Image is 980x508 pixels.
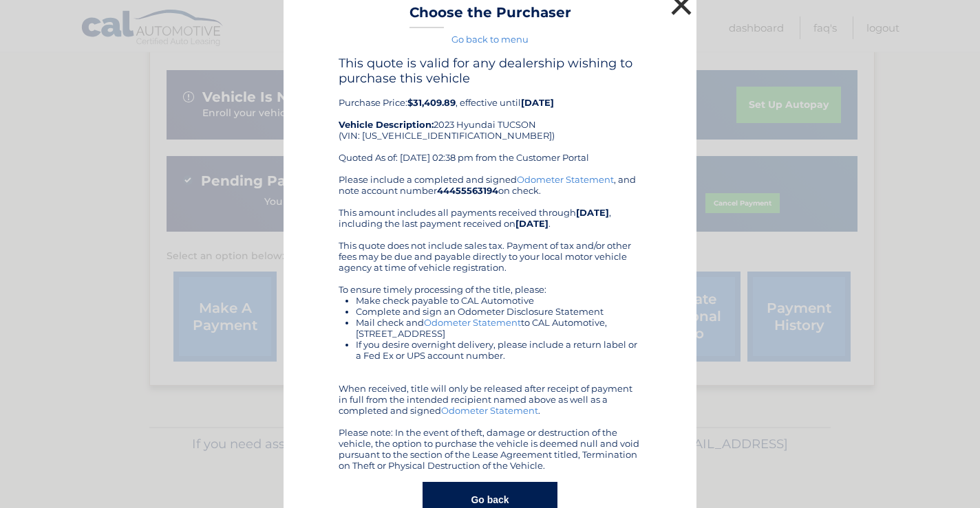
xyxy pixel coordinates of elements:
[441,405,538,416] a: Odometer Statement
[451,34,529,45] a: Go back to menu
[437,185,498,196] b: 44455563194
[515,218,548,229] b: [DATE]
[576,207,609,218] b: [DATE]
[339,56,641,174] div: Purchase Price: , effective until 2023 Hyundai TUCSON (VIN: [US_VEHICLE_IDENTIFICATION_NUMBER]) Q...
[517,174,614,185] a: Odometer Statement
[356,339,641,361] li: If you desire overnight delivery, please include a return label or a Fed Ex or UPS account number.
[356,306,641,317] li: Complete and sign an Odometer Disclosure Statement
[407,97,456,108] b: $31,409.89
[409,4,571,28] h3: Choose the Purchaser
[339,174,641,471] div: Please include a completed and signed , and note account number on check. This amount includes al...
[339,119,434,130] strong: Vehicle Description:
[424,317,521,328] a: Odometer Statement
[356,295,641,306] li: Make check payable to CAL Automotive
[339,56,641,86] h4: This quote is valid for any dealership wishing to purchase this vehicle
[356,317,641,339] li: Mail check and to CAL Automotive, [STREET_ADDRESS]
[521,97,554,108] b: [DATE]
